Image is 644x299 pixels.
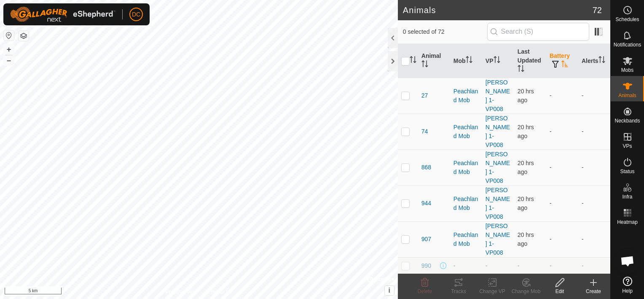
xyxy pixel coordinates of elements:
span: Notifications [614,42,641,47]
th: Animal [418,44,450,78]
span: Animals [618,93,636,98]
span: VPs [623,144,632,149]
app-display-virtual-paddock-transition: - [486,262,488,269]
td: - [546,114,578,149]
td: - [546,78,578,114]
div: Peachland Mob [453,87,479,105]
span: Heatmap [617,220,638,225]
div: Change VP [475,288,509,295]
p-sorticon: Activate to sort [518,66,524,73]
p-sorticon: Activate to sort [494,57,500,64]
span: 944 [421,199,431,208]
a: Privacy Policy [166,288,197,296]
button: Reset Map [4,30,14,41]
span: 11 Oct 2025, 9:03 am [518,88,534,103]
button: Map Layers [19,31,29,41]
input: Search (S) [487,23,589,41]
a: [PERSON_NAME] 1-VP008 [486,115,510,148]
th: Battery [546,44,578,78]
td: - [546,221,578,257]
span: - [518,262,520,269]
span: Status [620,169,634,174]
button: – [4,55,14,65]
td: - [546,185,578,221]
a: [PERSON_NAME] 1-VP008 [486,187,510,220]
th: Alerts [578,44,610,78]
span: 27 [421,91,428,100]
button: + [4,44,14,54]
div: Peachland Mob [453,195,479,212]
span: 990 [421,261,431,270]
div: Create [577,288,610,295]
div: Peachland Mob [453,159,479,177]
span: DC [132,10,140,19]
span: 0 selected of 72 [403,27,487,36]
a: [PERSON_NAME] 1-VP008 [486,79,510,112]
span: 11 Oct 2025, 9:06 am [518,160,534,175]
th: Mob [450,44,482,78]
td: - [578,221,610,257]
button: i [385,286,394,295]
th: VP [482,44,514,78]
p-sorticon: Activate to sort [410,57,416,64]
td: - [578,149,610,185]
span: 868 [421,163,431,172]
a: Contact Us [207,288,232,296]
td: - [578,114,610,149]
td: - [578,257,610,274]
span: Schedules [615,17,639,22]
div: Edit [543,288,577,295]
td: - [578,185,610,221]
span: Mobs [621,68,633,73]
div: Peachland Mob [453,231,479,248]
th: Last Updated [514,44,546,78]
span: 74 [421,127,428,136]
a: [PERSON_NAME] 1-VP008 [486,223,510,256]
span: 72 [593,4,602,16]
div: - [453,261,479,270]
span: 907 [421,235,431,244]
p-sorticon: Activate to sort [561,62,568,68]
span: 11 Oct 2025, 9:05 am [518,124,534,139]
td: - [578,78,610,114]
p-sorticon: Activate to sort [466,57,472,64]
div: Open chat [615,248,640,274]
p-sorticon: Activate to sort [598,57,605,64]
span: Delete [418,288,432,294]
div: Peachland Mob [453,123,479,141]
span: Help [622,288,633,294]
span: i [389,287,390,294]
a: [PERSON_NAME] 1-VP008 [486,151,510,184]
h2: Animals [403,5,593,15]
a: Help [611,273,644,297]
span: Neckbands [614,118,640,123]
td: - [546,149,578,185]
span: 11 Oct 2025, 8:42 am [518,196,534,211]
span: Infra [622,194,632,199]
img: Gallagher Logo [10,7,115,22]
td: - [546,257,578,274]
div: Tracks [442,288,475,295]
div: Change Mob [509,288,543,295]
span: 11 Oct 2025, 9:05 am [518,231,534,247]
p-sorticon: Activate to sort [421,62,428,68]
